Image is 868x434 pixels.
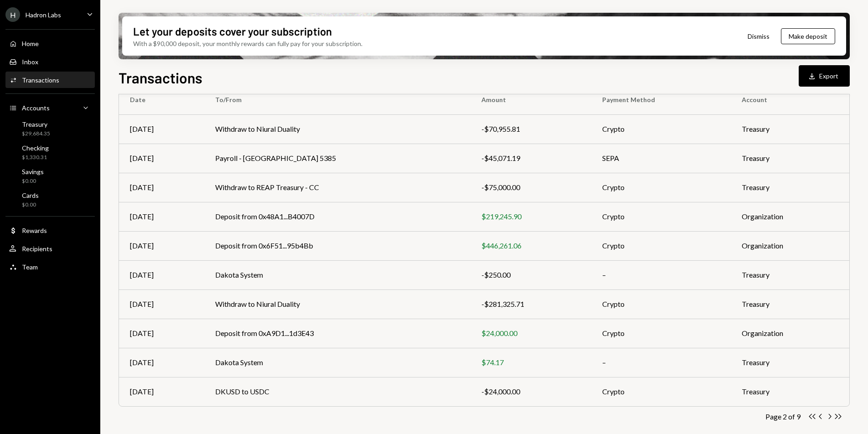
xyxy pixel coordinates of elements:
td: Dakota System [204,260,470,289]
th: Payment Method [591,85,731,114]
td: Treasury [731,173,849,202]
td: Deposit from 0x48A1...B4007D [204,202,470,231]
a: Inbox [5,53,95,70]
div: $24,000.00 [481,328,580,339]
td: Crypto [591,377,731,406]
div: -$250.00 [481,269,580,280]
td: Treasury [731,114,849,144]
div: H [5,7,20,22]
td: Dakota System [204,348,470,377]
div: [DATE] [130,182,193,193]
td: Withdraw to Niural Duality [204,289,470,319]
div: $74.17 [481,357,580,368]
td: Crypto [591,319,731,348]
div: -$75,000.00 [481,182,580,193]
div: Home [22,40,39,47]
td: – [591,260,731,289]
div: $1,330.31 [22,154,49,161]
div: Cards [22,191,39,199]
td: Crypto [591,231,731,260]
a: Transactions [5,72,95,88]
a: Accounts [5,99,95,116]
div: Team [22,263,38,271]
td: Crypto [591,114,731,144]
div: [DATE] [130,124,193,134]
a: Home [5,35,95,52]
div: [DATE] [130,153,193,164]
div: $446,261.06 [481,240,580,251]
a: Treasury$29,684.35 [5,118,95,139]
td: Deposit from 0xA9D1...1d3E43 [204,319,470,348]
a: Savings$0.00 [5,165,95,187]
td: Treasury [731,144,849,173]
td: SEPA [591,144,731,173]
td: Crypto [591,202,731,231]
a: Team [5,258,95,275]
td: Treasury [731,348,849,377]
div: [DATE] [130,299,193,310]
a: Rewards [5,222,95,238]
button: Dismiss [736,26,781,47]
div: -$45,071.19 [481,153,580,164]
div: $0.00 [22,177,44,185]
th: To/From [204,85,470,114]
a: Recipients [5,240,95,257]
h1: Transactions [119,68,202,87]
div: -$24,000.00 [481,386,580,397]
div: [DATE] [130,328,193,339]
td: Organization [731,231,849,260]
a: Cards$0.00 [5,189,95,211]
div: Rewards [22,227,47,234]
div: Accounts [22,104,50,112]
div: $219,245.90 [481,211,580,222]
td: – [591,348,731,377]
button: Export [799,65,850,87]
div: [DATE] [130,386,193,397]
td: DKUSD to USDC [204,377,470,406]
td: Payroll - [GEOGRAPHIC_DATA] 5385 [204,144,470,173]
td: Treasury [731,377,849,406]
div: Hadron Labs [26,11,61,19]
div: With a $90,000 deposit, your monthly rewards can fully pay for your subscription. [133,39,362,48]
td: Treasury [731,260,849,289]
div: Recipients [22,245,52,253]
a: Checking$1,330.31 [5,141,95,163]
th: Account [731,85,849,114]
td: Treasury [731,289,849,319]
div: -$281,325.71 [481,299,580,310]
div: Savings [22,168,44,176]
div: [DATE] [130,357,193,368]
td: Crypto [591,289,731,319]
div: Treasury [22,120,50,128]
td: Organization [731,202,849,231]
th: Amount [470,85,591,114]
td: Crypto [591,173,731,202]
td: Deposit from 0x6F51...95b4Bb [204,231,470,260]
td: Organization [731,319,849,348]
div: [DATE] [130,269,193,280]
div: [DATE] [130,240,193,251]
td: Withdraw to Niural Duality [204,114,470,144]
div: [DATE] [130,211,193,222]
div: Checking [22,144,49,152]
td: Withdraw to REAP Treasury - CC [204,173,470,202]
button: Make deposit [781,28,835,44]
div: -$70,955.81 [481,124,580,134]
div: $29,684.35 [22,130,50,138]
div: Page 2 of 9 [765,412,801,421]
div: Transactions [22,76,59,84]
th: Date [119,85,204,114]
div: $0.00 [22,201,39,209]
div: Let your deposits cover your subscription [133,24,332,39]
div: Inbox [22,58,38,66]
